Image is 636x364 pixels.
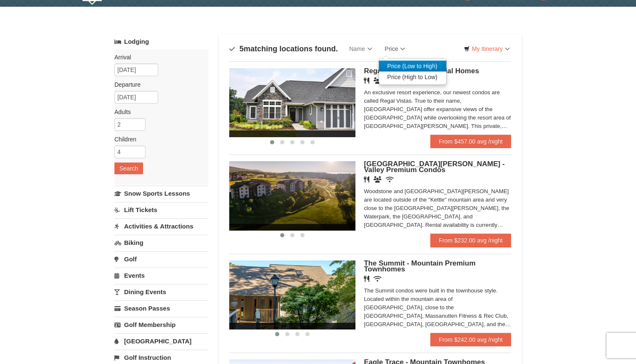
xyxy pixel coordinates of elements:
[114,53,202,61] label: Arrival
[364,187,511,229] div: Woodstone and [GEOGRAPHIC_DATA][PERSON_NAME] are located outside of the "Kettle" mountain area an...
[114,186,208,201] a: Snow Sports Lessons
[364,287,511,329] div: The Summit condos were built in the townhouse style. Located within the mountain area of [GEOGRAP...
[114,251,208,267] a: Golf
[114,333,208,349] a: [GEOGRAPHIC_DATA]
[114,162,143,174] button: Search
[114,284,208,300] a: Dining Events
[114,108,202,116] label: Adults
[374,276,382,282] i: Wireless Internet (free)
[114,202,208,218] a: Lift Tickets
[379,61,446,72] a: Price (Low to High)
[430,333,511,346] a: From $242.00 avg /night
[114,235,208,250] a: Biking
[114,300,208,316] a: Season Passes
[114,317,208,332] a: Golf Membership
[458,43,515,55] a: My Itinerary
[364,67,479,75] span: Regal Vistas - Presidential Homes
[364,176,369,183] i: Restaurant
[114,80,202,89] label: Departure
[114,135,202,143] label: Children
[386,176,394,183] i: Wireless Internet (free)
[374,176,382,183] i: Banquet Facilities
[343,40,378,57] a: Name
[239,45,244,53] span: 5
[430,135,511,148] a: From $457.00 avg /night
[229,45,338,53] h4: matching locations found.
[379,40,412,57] a: Price
[364,160,505,174] span: [GEOGRAPHIC_DATA][PERSON_NAME] - Valley Premium Condos
[114,218,208,234] a: Activities & Attractions
[379,72,446,82] a: Price (High to Low)
[364,276,369,282] i: Restaurant
[114,34,208,49] a: Lodging
[364,77,369,84] i: Restaurant
[364,259,475,273] span: The Summit - Mountain Premium Townhomes
[114,268,208,283] a: Events
[374,77,382,84] i: Banquet Facilities
[430,234,511,247] a: From $232.00 avg /night
[364,88,511,130] div: An exclusive resort experience, our newest condos are called Regal Vistas. True to their name, [G...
